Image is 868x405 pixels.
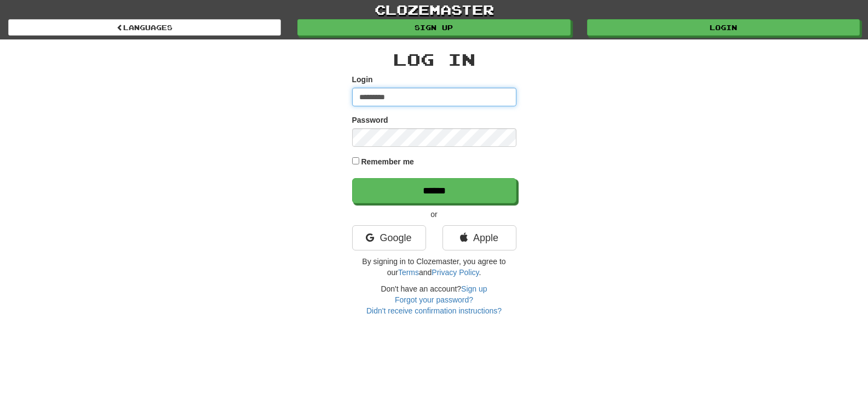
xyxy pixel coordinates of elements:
[366,306,502,315] a: Didn't receive confirmation instructions?
[352,50,516,69] h2: Log In
[352,283,516,316] div: Don't have an account?
[361,156,414,167] label: Remember me
[432,268,479,277] a: Privacy Policy
[8,19,281,36] a: Languages
[461,284,487,293] a: Sign up
[352,225,426,250] a: Google
[352,256,516,278] p: By signing in to Clozemaster, you agree to our and .
[587,19,860,36] a: Login
[352,209,516,220] p: or
[398,268,419,277] a: Terms
[352,115,388,126] label: Password
[352,74,373,85] label: Login
[442,225,516,250] a: Apple
[297,19,570,36] a: Sign up
[395,295,473,304] a: Forgot your password?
